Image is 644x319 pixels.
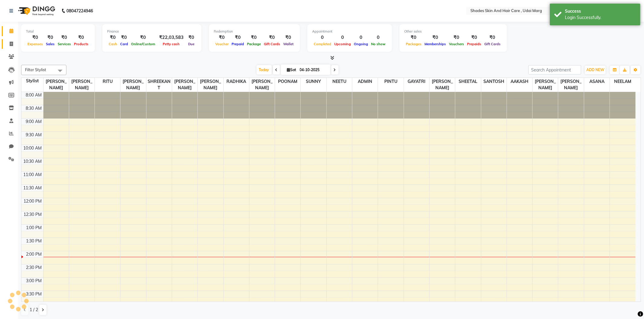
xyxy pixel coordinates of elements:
[56,34,72,41] div: ₹0
[507,78,532,85] span: AAKASH
[584,78,610,85] span: ASANA
[214,34,230,41] div: ₹0
[327,78,352,85] span: NEETU
[378,78,403,85] span: PINTU
[565,8,636,14] div: Success
[352,34,370,41] div: 0
[423,42,447,46] span: Memberships
[301,78,326,85] span: SUNNY
[44,42,56,46] span: Sales
[528,65,581,74] input: Search Appointment
[483,34,502,41] div: ₹0
[72,42,90,46] span: Products
[72,34,90,41] div: ₹0
[466,34,483,41] div: ₹0
[370,34,387,41] div: 0
[262,42,282,46] span: Gift Cards
[56,42,72,46] span: Services
[298,65,328,74] input: 2025-10-04
[483,42,502,46] span: Gift Cards
[25,118,43,125] div: 9:00 AM
[352,78,378,85] span: ADMIN
[120,78,146,92] span: [PERSON_NAME]
[370,42,387,46] span: No show
[586,68,604,72] span: ADD NEW
[186,34,197,41] div: ₹0
[23,198,43,204] div: 12:00 PM
[610,78,636,85] span: NEELAM
[312,29,387,34] div: Appointment
[162,42,181,46] span: Petty cash
[25,105,43,112] div: 8:30 AM
[69,78,95,92] span: [PERSON_NAME]
[107,42,119,46] span: Cash
[447,42,466,46] span: Vouchers
[26,34,44,41] div: ₹0
[187,42,196,46] span: Due
[22,172,43,178] div: 11:00 AM
[44,34,56,41] div: ₹0
[466,42,483,46] span: Prepaids
[15,2,57,19] img: logo
[146,78,172,92] span: SHREEKANT
[25,264,43,271] div: 2:30 PM
[447,34,466,41] div: ₹0
[26,42,44,46] span: Expenses
[230,34,245,41] div: ₹0
[43,78,69,92] span: [PERSON_NAME]
[22,185,43,191] div: 11:30 AM
[404,34,423,41] div: ₹0
[25,251,43,257] div: 2:00 PM
[107,29,197,34] div: Finance
[22,145,43,151] div: 10:00 AM
[130,42,157,46] span: Online/Custom
[130,34,157,41] div: ₹0
[565,14,636,21] div: Login Successfully.
[245,34,262,41] div: ₹0
[198,78,223,92] span: [PERSON_NAME]
[312,42,333,46] span: Completed
[404,78,429,85] span: GAYATRI
[282,34,295,41] div: ₹0
[107,34,119,41] div: ₹0
[22,158,43,165] div: 10:30 AM
[25,238,43,244] div: 1:30 PM
[66,2,93,19] b: 08047224946
[214,42,230,46] span: Voucher
[26,29,90,34] div: Total
[282,42,295,46] span: Wallet
[172,78,197,92] span: [PERSON_NAME]
[25,132,43,138] div: 9:30 AM
[21,78,43,84] div: Stylist
[262,34,282,41] div: ₹0
[249,78,275,92] span: [PERSON_NAME]
[312,34,333,41] div: 0
[230,42,245,46] span: Prepaid
[245,42,262,46] span: Package
[404,29,502,34] div: Other sales
[430,78,455,92] span: [PERSON_NAME]
[224,78,249,85] span: RADHIKA
[481,78,507,85] span: SANTOSH
[352,42,370,46] span: Ongoing
[25,92,43,98] div: 8:00 AM
[25,225,43,231] div: 1:00 PM
[585,66,606,74] button: ADD NEW
[95,78,120,85] span: RITU
[333,34,352,41] div: 0
[286,68,298,72] span: Sat
[30,307,38,313] span: 1 / 2
[423,34,447,41] div: ₹0
[119,42,130,46] span: Card
[25,291,43,297] div: 3:30 PM
[157,34,186,41] div: ₹22,03,583
[455,78,481,85] span: SHEETAL
[275,78,300,85] span: POONAM
[333,42,352,46] span: Upcoming
[25,67,46,72] span: Filter Stylist
[533,78,558,92] span: [PERSON_NAME]
[23,211,43,218] div: 12:30 PM
[25,278,43,284] div: 3:00 PM
[404,42,423,46] span: Packages
[214,29,295,34] div: Redemption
